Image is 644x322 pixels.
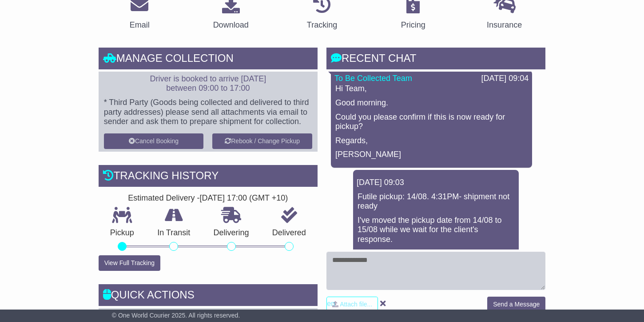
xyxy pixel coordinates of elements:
[401,19,425,31] div: Pricing
[335,84,528,94] p: Hi Team,
[99,48,318,72] div: Manage collection
[146,228,202,238] p: In Transit
[213,19,249,31] div: Download
[487,19,522,31] div: Insurance
[212,133,312,149] button: Rebook / Change Pickup
[335,98,528,108] p: Good morning.
[334,74,412,83] a: To Be Collected Team
[99,255,160,271] button: View Full Tracking
[358,192,514,211] p: Futile pickup: 14/08. 4:31PM- shipment not ready
[307,19,337,31] div: Tracking
[261,228,318,238] p: Delivered
[112,312,240,319] span: © One World Courier 2025. All rights reserved.
[202,228,260,238] p: Delivering
[487,297,545,312] button: Send a Message
[335,136,528,146] p: Regards,
[326,48,545,72] div: RECENT CHAT
[99,193,318,203] div: Estimated Delivery -
[358,216,514,245] p: I've moved the pickup date from 14/08 to 15/08 while we wait for the client's response.
[130,19,150,31] div: Email
[335,150,528,160] p: [PERSON_NAME]
[481,74,529,84] div: [DATE] 09:04
[104,74,312,93] p: Driver is booked to arrive [DATE] between 09:00 to 17:00
[99,228,146,238] p: Pickup
[358,249,514,258] p: -[PERSON_NAME]
[99,284,318,308] div: Quick Actions
[199,193,288,203] div: [DATE] 17:00 (GMT +10)
[104,98,312,127] p: * Third Party (Goods being collected and delivered to third party addresses) please send all atta...
[335,113,528,132] p: Could you please confirm if this is now ready for pickup?
[99,165,318,189] div: Tracking history
[104,133,204,149] button: Cancel Booking
[357,178,515,188] div: [DATE] 09:03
